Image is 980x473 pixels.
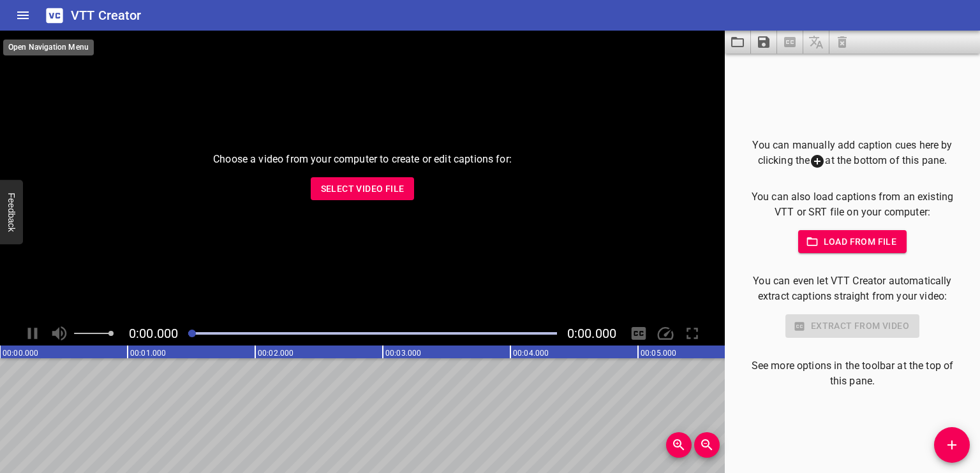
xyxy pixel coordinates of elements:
[680,321,704,346] div: Toggle Full Screen
[641,349,676,358] text: 00:05.000
[745,138,960,169] p: You can manually add caption cues here by clicking the at the bottom of this pane.
[756,34,771,50] svg: Save captions to file
[258,349,293,358] text: 00:02.000
[3,349,38,358] text: 00:00.000
[627,321,651,346] div: Hide/Show Captions
[130,349,166,358] text: 00:01.000
[751,31,777,54] button: Save captions to file
[71,5,142,25] h6: VTT Creator
[311,177,415,201] button: Select Video File
[798,230,907,254] button: Load from file
[745,273,960,304] p: You can even let VTT Creator automatically extract captions straight from your video:
[730,34,745,50] svg: Load captions from file
[934,427,970,463] button: Add Cue
[129,326,178,341] span: Current Time
[567,326,616,341] span: Video Duration
[745,358,960,389] p: See more options in the toolbar at the top of this pane.
[694,432,720,458] button: Zoom Out
[666,432,692,458] button: Zoom In
[803,31,829,54] span: Add some captions below, then you can translate them.
[777,31,803,54] span: Select a video in the pane to the left, then you can automatically extract captions.
[745,314,960,338] div: Select a video in the pane to the left to use this feature
[213,152,512,167] p: Choose a video from your computer to create or edit captions for:
[808,234,897,250] span: Load from file
[188,332,557,335] div: Play progress
[745,189,960,220] p: You can also load captions from an existing VTT or SRT file on your computer:
[385,349,421,358] text: 00:03.000
[321,181,405,197] span: Select Video File
[725,31,751,54] button: Load captions from file
[513,349,549,358] text: 00:04.000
